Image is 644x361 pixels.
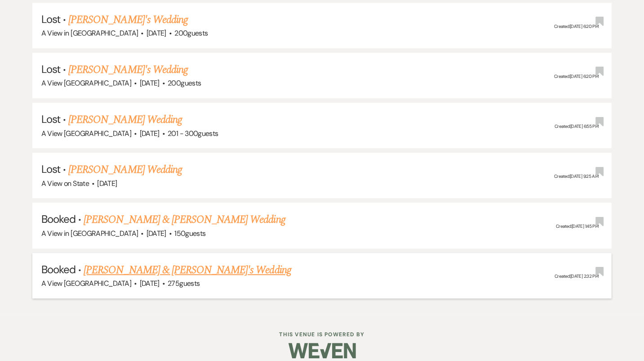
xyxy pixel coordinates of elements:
[168,78,201,88] span: 200 guests
[556,223,598,229] span: Created: [DATE] 1:45 PM
[554,73,598,79] span: Created: [DATE] 6:20 PM
[41,162,60,176] span: Lost
[140,129,160,138] span: [DATE]
[41,78,132,88] span: A View [GEOGRAPHIC_DATA]
[41,229,138,238] span: A View in [GEOGRAPHIC_DATA]
[84,212,285,228] a: [PERSON_NAME] & [PERSON_NAME] Wedding
[168,279,200,288] span: 275 guests
[41,28,138,38] span: A View in [GEOGRAPHIC_DATA]
[41,129,132,138] span: A View [GEOGRAPHIC_DATA]
[147,229,166,238] span: [DATE]
[41,179,89,188] span: A View on State
[555,273,598,279] span: Created: [DATE] 2:32 PM
[147,28,166,38] span: [DATE]
[554,23,598,29] span: Created: [DATE] 6:20 PM
[555,123,598,129] span: Created: [DATE] 6:55 PM
[84,262,291,278] a: [PERSON_NAME] & [PERSON_NAME]'s Wedding
[68,12,188,28] a: [PERSON_NAME]'s Wedding
[68,162,182,178] a: [PERSON_NAME] Wedding
[140,279,160,288] span: [DATE]
[41,262,76,276] span: Booked
[168,129,218,138] span: 201 - 300 guests
[68,112,182,128] a: [PERSON_NAME] Wedding
[174,28,208,38] span: 200 guests
[41,112,60,126] span: Lost
[68,62,188,78] a: [PERSON_NAME]'s Wedding
[41,212,76,226] span: Booked
[97,179,117,188] span: [DATE]
[41,12,60,26] span: Lost
[41,62,60,76] span: Lost
[174,229,205,238] span: 150 guests
[41,279,132,288] span: A View [GEOGRAPHIC_DATA]
[140,78,160,88] span: [DATE]
[554,173,598,179] span: Created: [DATE] 9:25 AM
